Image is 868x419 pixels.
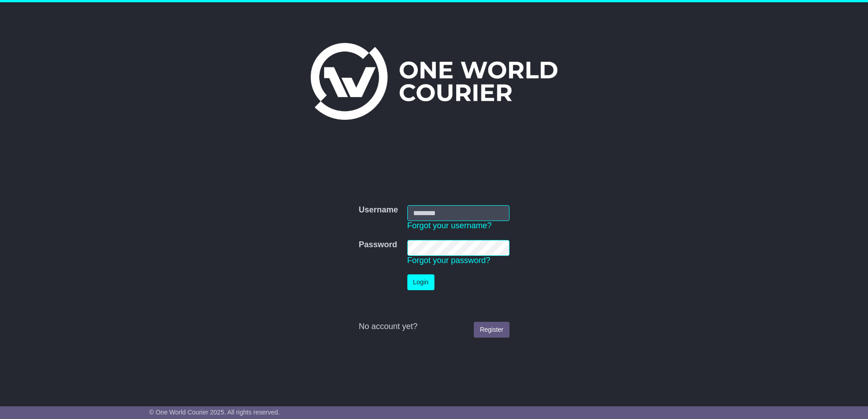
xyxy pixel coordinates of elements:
label: Username [359,205,398,215]
div: No account yet? [359,322,509,332]
a: Forgot your password? [407,256,491,265]
button: Login [407,274,434,290]
span: © One World Courier 2025. All rights reserved. [149,409,280,416]
label: Password [359,240,397,250]
img: One World [311,43,557,120]
a: Register [474,322,509,338]
a: Forgot your username? [407,221,492,230]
